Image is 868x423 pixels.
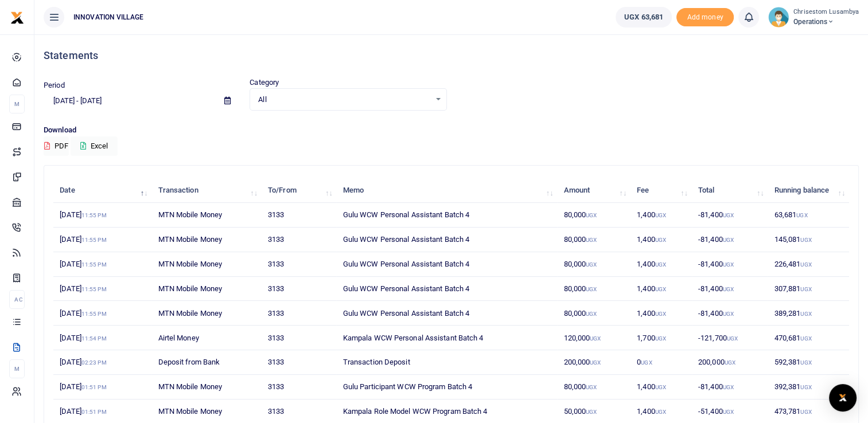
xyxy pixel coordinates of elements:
small: UGX [723,212,734,218]
td: 3133 [262,375,337,399]
small: UGX [655,237,666,243]
p: Download [44,124,859,136]
td: 592,381 [768,350,849,375]
td: 1,400 [630,228,692,252]
small: Chrisestom Lusambya [793,7,859,17]
small: UGX [723,384,734,390]
small: 02:23 PM [81,359,107,366]
small: UGX [800,237,811,243]
small: UGX [727,335,738,342]
small: UGX [796,212,807,218]
small: UGX [586,237,597,243]
a: Add money [676,12,734,21]
td: 80,000 [557,203,630,228]
small: UGX [586,311,597,317]
small: UGX [655,261,666,268]
td: 3133 [262,252,337,277]
small: 11:55 PM [81,311,107,317]
th: Memo: activate to sort column ascending [336,178,557,203]
td: 1,400 [630,375,692,399]
small: UGX [800,359,811,366]
small: UGX [586,286,597,292]
small: UGX [723,409,734,415]
small: UGX [641,359,652,366]
td: -81,400 [692,301,768,326]
small: UGX [590,359,601,366]
td: Deposit from Bank [151,350,261,375]
small: UGX [800,311,811,317]
input: select period [44,91,215,111]
img: logo-small [10,11,24,25]
small: 11:55 PM [81,286,107,292]
small: UGX [590,335,601,342]
small: UGX [655,409,666,415]
td: -81,400 [692,203,768,228]
label: Category [250,77,279,88]
td: 389,281 [768,301,849,326]
li: Toup your wallet [676,8,734,27]
td: Airtel Money [151,326,261,350]
td: Gulu Participant WCW Program Batch 4 [336,375,557,399]
td: 200,000 [692,350,768,375]
td: [DATE] [53,203,151,228]
th: Fee: activate to sort column ascending [630,178,692,203]
td: [DATE] [53,326,151,350]
small: UGX [723,311,734,317]
td: MTN Mobile Money [151,228,261,252]
td: MTN Mobile Money [151,375,261,399]
th: Amount: activate to sort column ascending [557,178,630,203]
img: profile-user [768,7,789,28]
small: UGX [800,335,811,342]
td: 1,400 [630,203,692,228]
small: 11:55 PM [81,212,107,218]
td: 307,881 [768,277,849,301]
td: [DATE] [53,228,151,252]
small: UGX [655,286,666,292]
th: Date: activate to sort column descending [53,178,151,203]
small: UGX [655,335,666,342]
td: 226,481 [768,252,849,277]
span: INNOVATION VILLAGE [69,12,148,22]
td: MTN Mobile Money [151,203,261,228]
span: All [258,94,430,105]
th: Total: activate to sort column ascending [692,178,768,203]
td: 470,681 [768,326,849,350]
small: UGX [586,384,597,390]
td: MTN Mobile Money [151,301,261,326]
th: Transaction: activate to sort column ascending [151,178,261,203]
small: 11:55 PM [81,261,107,268]
button: Excel [71,136,118,156]
td: 80,000 [557,277,630,301]
td: 3133 [262,277,337,301]
td: Gulu WCW Personal Assistant Batch 4 [336,252,557,277]
td: 1,400 [630,252,692,277]
span: Operations [793,17,859,27]
small: UGX [586,261,597,268]
small: UGX [725,359,735,366]
td: 200,000 [557,350,630,375]
small: 01:51 PM [81,409,107,415]
td: 1,700 [630,326,692,350]
small: 11:55 PM [81,237,107,243]
td: Kampala WCW Personal Assistant Batch 4 [336,326,557,350]
a: logo-small logo-large logo-large [10,13,24,21]
a: UGX 63,681 [616,7,672,28]
small: UGX [800,286,811,292]
span: Add money [676,8,734,27]
td: 80,000 [557,252,630,277]
h4: Statements [44,49,859,62]
td: 1,400 [630,277,692,301]
small: UGX [723,261,734,268]
td: -81,400 [692,228,768,252]
td: 120,000 [557,326,630,350]
td: 3133 [262,228,337,252]
small: UGX [723,237,734,243]
small: UGX [800,409,811,415]
span: UGX 63,681 [624,11,663,23]
small: UGX [586,212,597,218]
td: 392,381 [768,375,849,399]
small: UGX [655,384,666,390]
td: Gulu WCW Personal Assistant Batch 4 [336,301,557,326]
td: Gulu WCW Personal Assistant Batch 4 [336,277,557,301]
li: Wallet ballance [611,7,676,28]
